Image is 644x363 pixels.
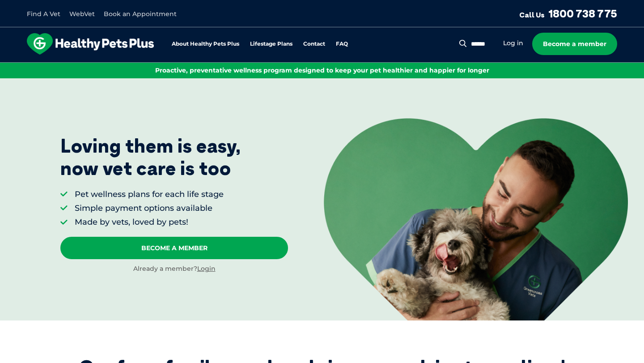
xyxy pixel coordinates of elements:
a: Find A Vet [27,10,60,18]
a: Book an Appointment [104,10,177,18]
a: Become a member [532,33,617,55]
a: About Healthy Pets Plus [172,41,239,47]
img: hpp-logo [27,33,154,55]
a: FAQ [336,41,348,47]
li: Simple payment options available [75,203,224,214]
a: Lifestage Plans [250,41,292,47]
a: Contact [303,41,325,47]
a: Log in [503,39,523,47]
a: WebVet [69,10,95,18]
button: Search [458,39,469,48]
li: Pet wellness plans for each life stage [75,189,224,200]
div: Already a member? [60,265,288,273]
li: Made by vets, loved by pets! [75,217,224,228]
a: Call Us1800 738 775 [519,7,617,20]
a: Become A Member [60,237,288,259]
span: Call Us [519,10,545,19]
a: Login [197,265,216,273]
img: <p>Loving them is easy, <br /> now vet care is too</p> [324,118,628,320]
span: Proactive, preventative wellness program designed to keep your pet healthier and happier for longer [155,66,489,74]
p: Loving them is easy, now vet care is too [60,135,241,180]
